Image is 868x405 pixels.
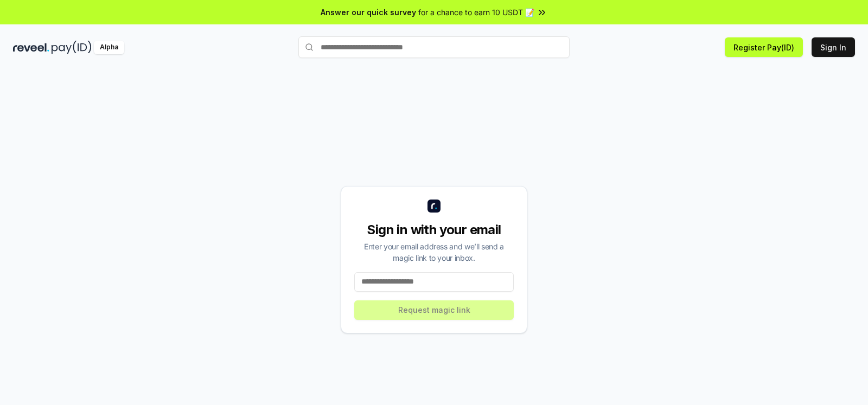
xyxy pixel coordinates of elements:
[94,41,124,54] div: Alpha
[13,41,49,54] img: reveel_dark
[321,7,416,18] span: Answer our quick survey
[52,41,92,54] img: pay_id
[812,37,855,57] button: Sign In
[418,7,534,18] span: for a chance to earn 10 USDT 📝
[354,221,514,239] div: Sign in with your email
[427,200,441,213] img: logo_small
[354,241,514,263] div: Enter your email address and we’ll send a magic link to your inbox.
[725,37,803,57] button: Register Pay(ID)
